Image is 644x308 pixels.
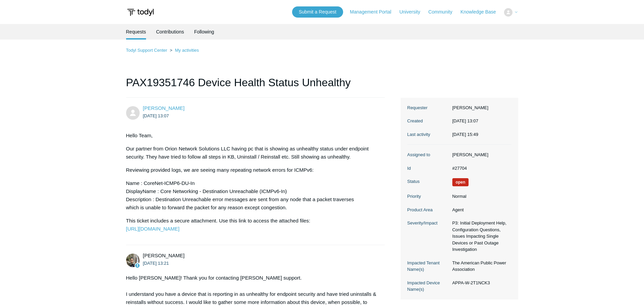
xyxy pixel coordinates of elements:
[126,48,167,53] a: Todyl Support Center
[168,48,199,53] li: My activities
[175,48,199,53] a: My activities
[460,8,503,16] a: Knowledge Base
[407,207,449,213] dt: Product Area
[399,8,427,16] a: University
[452,132,478,137] time: 2025-09-25T15:49:00+00:00
[126,74,385,98] h1: PAX19351746 Device Health Status Unhealthy
[428,8,459,16] a: Community
[449,207,511,213] dd: Agent
[407,178,449,185] dt: Status
[452,118,478,123] time: 2025-08-27T13:07:34+00:00
[449,220,511,253] dd: P3: Initial Deployment Help, Configuration Questions, Issues Impacting Single Devices or Past Out...
[143,113,169,118] time: 2025-08-27T13:07:34Z
[407,220,449,227] dt: Severity/Impact
[194,24,214,40] a: Following
[449,151,511,158] dd: [PERSON_NAME]
[449,104,511,111] dd: [PERSON_NAME]
[407,260,449,273] dt: Impacted Tenant Name(s)
[126,217,378,233] p: This ticket includes a secure attachment. Use this link to access the attached files:
[126,145,378,161] p: Our partner from Orion Network Solutions LLC having pc that is showing as unhealthy status under ...
[292,6,343,18] a: Submit a Request
[143,105,185,111] span: Alisher Azimov
[126,166,378,174] p: Reviewing provided logs, we are seeing many repeating network errors for ICMPv6:
[449,280,511,286] dd: APPA-W-2T1NCK3
[407,165,449,172] dt: Id
[156,24,184,40] a: Contributions
[407,151,449,158] dt: Assigned to
[126,48,169,53] li: Todyl Support Center
[126,132,378,140] p: Hello Team,
[143,105,185,111] a: [PERSON_NAME]
[126,179,378,212] p: Name : CoreNet-ICMP6-DU-In DisplayName : Core Networking - Destination Unreachable (ICMPv6-In) De...
[407,280,449,293] dt: Impacted Device Name(s)
[143,261,169,266] time: 2025-08-27T13:21:06Z
[449,165,511,172] dd: #27704
[449,260,511,273] dd: The American Public Power Association
[143,253,185,258] span: Michael Tjader
[350,8,398,16] a: Management Portal
[126,24,146,40] li: Requests
[126,226,180,232] a: [URL][DOMAIN_NAME]
[407,131,449,138] dt: Last activity
[126,6,155,19] img: Todyl Support Center Help Center home page
[449,193,511,200] dd: Normal
[407,193,449,200] dt: Priority
[452,178,469,186] span: We are working on a response for you
[407,118,449,124] dt: Created
[407,104,449,111] dt: Requester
